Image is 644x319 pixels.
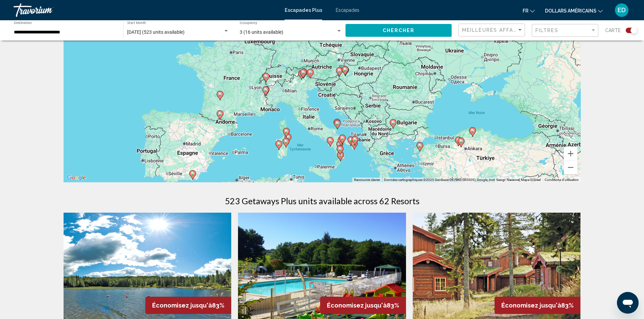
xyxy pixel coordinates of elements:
[523,8,528,14] font: fr
[65,174,88,182] a: Ouvrir cette zone dans Google Maps (dans une nouvelle fenêtre)
[383,28,415,33] span: Chercher
[14,3,278,17] a: Travorium
[145,297,231,314] div: 83%
[545,178,579,182] a: Conditions d'utilisation
[152,302,212,309] span: Économisez jusqu'à
[523,6,535,16] button: Changer de langue
[384,178,541,182] span: Données cartographiques ©2025 GeoBasis-DE/BKG (©2009), Google, Inst. Geogr. Nacional, Mapa GISrael
[545,8,596,14] font: dollars américains
[532,24,598,37] button: Filter
[613,3,630,17] button: Menu utilisateur
[462,27,523,33] mat-select: Sort by
[462,27,526,33] span: Meilleures affaires
[65,174,88,182] img: Google
[285,7,322,13] a: Escapades Plus
[564,147,577,160] button: Zoom avant
[336,7,359,13] a: Escapades
[564,161,577,174] button: Zoom arrière
[320,297,406,314] div: 83%
[240,29,283,35] span: 3 (16 units available)
[545,6,603,16] button: Changer de devise
[535,28,558,33] span: Filtres
[495,297,580,314] div: 83%
[618,6,626,14] font: ED
[225,196,420,206] h1: 523 Getaways Plus units available across 62 Resorts
[127,29,185,35] span: [DATE] (523 units available)
[327,302,387,309] span: Économisez jusqu'à
[617,292,639,314] iframe: Bouton de lancement de la fenêtre de messagerie
[354,178,380,182] button: Raccourcis clavier
[501,302,561,309] span: Économisez jusqu'à
[345,24,452,36] button: Chercher
[605,26,621,35] span: Carte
